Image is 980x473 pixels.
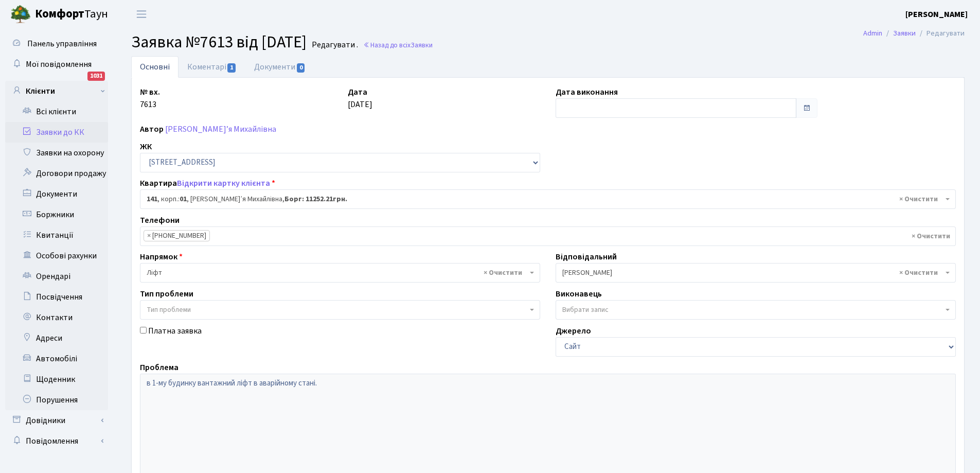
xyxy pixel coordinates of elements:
[35,6,108,23] span: Таун
[147,194,943,204] span: <b>141</b>, корп.: <b>01</b>, Юрчик Дар’я Михайлівна, <b>Борг: 11252.21грн.</b>
[5,54,108,75] a: Мої повідомлення1031
[129,6,154,23] button: Переключити навігацію
[227,63,236,73] span: 1
[148,325,202,337] label: Платна заявка
[131,30,307,54] span: Заявка №7613 від [DATE]
[556,325,591,337] label: Джерело
[5,410,108,431] a: Довідники
[177,178,270,189] a: Відкрити картку клієнта
[484,268,522,278] span: Видалити всі елементи
[5,348,108,369] a: Автомобілі
[140,141,152,153] label: ЖК
[348,86,367,98] label: Дата
[5,143,108,163] a: Заявки на охорону
[863,28,882,39] a: Admin
[893,28,916,39] a: Заявки
[27,38,97,49] span: Панель управління
[5,163,108,184] a: Договори продажу
[5,328,108,348] a: Адреси
[5,101,108,122] a: Всі клієнти
[5,184,108,204] a: Документи
[562,268,943,278] span: Синельник С.В.
[147,268,527,278] span: Ліфт
[165,124,276,135] a: [PERSON_NAME]’я Михайлівна
[180,194,187,204] b: 01
[140,86,160,98] label: № вх.
[140,177,275,189] label: Квартира
[556,288,602,300] label: Виконавець
[848,23,980,44] nav: breadcrumb
[284,194,347,204] b: Борг: 11252.21грн.
[5,431,108,451] a: Повідомлення
[912,231,950,241] span: Видалити всі елементи
[899,194,938,204] span: Видалити всі елементи
[916,28,965,39] li: Редагувати
[5,225,108,246] a: Квитанції
[140,288,193,300] label: Тип проблеми
[5,390,108,410] a: Порушення
[245,56,314,78] a: Документи
[35,6,84,22] b: Комфорт
[5,122,108,143] a: Заявки до КК
[26,59,92,70] span: Мої повідомлення
[5,266,108,287] a: Орендарі
[179,56,245,78] a: Коментарі
[140,263,540,283] span: Ліфт
[310,40,358,50] small: Редагувати .
[5,307,108,328] a: Контакти
[140,251,183,263] label: Напрямок
[905,9,968,20] b: [PERSON_NAME]
[363,40,433,50] a: Назад до всіхЗаявки
[5,81,108,101] a: Клієнти
[905,8,968,21] a: [PERSON_NAME]
[5,33,108,54] a: Панель управління
[5,287,108,307] a: Посвідчення
[140,214,180,226] label: Телефони
[5,204,108,225] a: Боржники
[147,231,151,241] span: ×
[5,369,108,390] a: Щоденник
[297,63,305,73] span: 0
[411,40,433,50] span: Заявки
[562,305,609,315] span: Вибрати запис
[340,86,548,118] div: [DATE]
[147,194,157,204] b: 141
[147,305,191,315] span: Тип проблеми
[556,251,617,263] label: Відповідальний
[144,230,210,241] li: +380503578440
[132,86,340,118] div: 7613
[131,56,179,78] a: Основні
[10,4,31,25] img: logo.png
[899,268,938,278] span: Видалити всі елементи
[556,86,618,98] label: Дата виконання
[5,246,108,266] a: Особові рахунки
[140,123,164,135] label: Автор
[556,263,956,283] span: Синельник С.В.
[140,361,179,374] label: Проблема
[87,72,105,81] div: 1031
[140,189,956,209] span: <b>141</b>, корп.: <b>01</b>, Юрчик Дар’я Михайлівна, <b>Борг: 11252.21грн.</b>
